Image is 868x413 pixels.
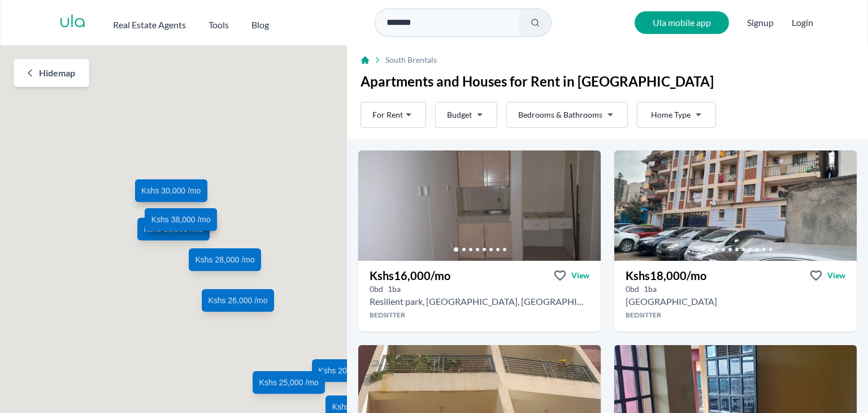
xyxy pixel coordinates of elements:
span: Kshs 30,000 /mo [141,185,201,196]
button: For Rent [361,102,426,128]
a: Kshs16,000/moViewView property in detail0bd 1ba Resilient park, [GEOGRAPHIC_DATA], [GEOGRAPHIC_DA... [358,261,601,332]
h2: Bedsitter for rent in South B - Kshs 16,000/mo -Resilient Park, Mwembere, Nairobi, Kenya, Nairobi... [370,295,589,308]
button: Real Estate Agents [113,14,186,32]
nav: Main [113,14,292,32]
h3: Kshs 16,000 /mo [370,268,450,283]
span: Bedrooms & Bathrooms [518,109,602,121]
span: Kshs 28,000 /mo [196,254,255,265]
a: Kshs 25,000 /mo [253,371,325,394]
h1: Apartments and Houses for Rent in [GEOGRAPHIC_DATA] [361,72,854,91]
button: Tools [209,14,229,32]
h2: Blog [251,18,269,32]
h4: Bedsitter [614,311,857,320]
a: Kshs 30,000 /mo [135,179,207,202]
span: View [827,270,845,281]
span: Kshs 20,000 /mo [318,365,377,376]
button: Bedrooms & Bathrooms [506,102,628,128]
h4: Bedsitter [358,311,601,320]
span: Signup [747,11,774,34]
button: Home Type [637,102,716,128]
button: Login [792,16,813,29]
h5: 0 bedrooms [626,283,639,295]
h3: Kshs 18,000 /mo [626,268,706,283]
a: ula [59,12,86,33]
h2: Bedsitter for rent in South B - Kshs 18,000/mo -Nerkwo Restaurant, Plainsview Rd, Nairobi, Kenya,... [626,295,717,308]
span: Kshs 16,000 /mo [144,223,203,234]
a: Blog [251,14,269,32]
span: Kshs 25,000 /mo [259,377,319,388]
span: Home Type [651,109,691,121]
h5: 0 bedrooms [370,283,383,295]
img: Bedsitter for rent - Kshs 18,000/mo - in South B near Nerkwo Restaurant, Plainsview Rd, Nairobi, ... [614,150,857,261]
a: Kshs 20,000 /mo [312,359,384,382]
button: Budget [435,102,497,128]
a: Kshs 16,000 /mo [137,217,210,240]
a: Kshs 28,000 /mo [189,248,261,271]
span: Hide map [39,66,75,80]
a: Kshs 38,000 /mo [145,208,217,231]
h2: Tools [209,18,229,32]
span: For Rent [372,109,403,121]
a: Ula mobile app [635,11,729,34]
span: South B rentals [385,54,437,66]
span: Kshs 26,000 /mo [209,294,268,306]
span: Kshs 38,000 /mo [151,214,211,225]
img: Bedsitter for rent - Kshs 16,000/mo - in South B at Resilient Park, Mwembere, Nairobi, Kenya, Nai... [358,150,601,261]
a: Kshs 26,000 /mo [202,289,274,311]
span: Kshs 18,000 /mo [332,401,392,412]
span: Budget [447,109,472,121]
a: Kshs18,000/moViewView property in detail0bd 1ba [GEOGRAPHIC_DATA]Bedsitter [614,261,857,332]
h5: 1 bathrooms [388,283,401,295]
span: View [571,270,589,281]
h2: Real Estate Agents [113,18,186,32]
h5: 1 bathrooms [644,283,657,295]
